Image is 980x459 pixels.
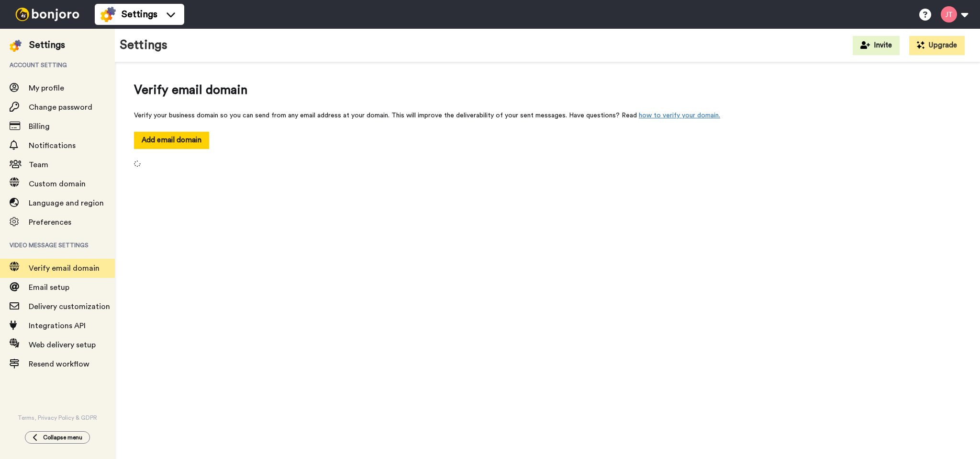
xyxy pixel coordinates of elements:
span: Collapse menu [43,434,82,441]
button: Upgrade [909,36,965,55]
span: Verify email domain [29,264,100,272]
button: Collapse menu [25,431,90,444]
span: Email setup [29,284,69,291]
span: Web delivery setup [29,341,96,349]
span: Change password [29,103,92,111]
span: My profile [29,84,64,92]
img: settings-colored.svg [100,7,116,22]
span: Language and region [29,199,104,207]
span: Delivery customization [29,303,110,310]
div: Settings [29,38,65,52]
span: Notifications [29,142,76,149]
a: how to verify your domain. [639,112,720,119]
h1: Settings [120,38,167,52]
button: Add email domain [134,132,209,149]
span: Resend workflow [29,360,89,368]
span: Preferences [29,218,71,226]
button: Invite [853,36,900,55]
img: settings-colored.svg [10,40,22,52]
img: bj-logo-header-white.svg [11,8,83,21]
span: Settings [122,8,157,21]
span: Billing [29,123,50,130]
div: Verify your business domain so you can send from any email address at your domain. This will impr... [134,111,961,120]
span: Verify email domain [134,81,961,99]
span: Custom domain [29,180,86,188]
span: Integrations API [29,322,86,330]
span: Team [29,161,48,169]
